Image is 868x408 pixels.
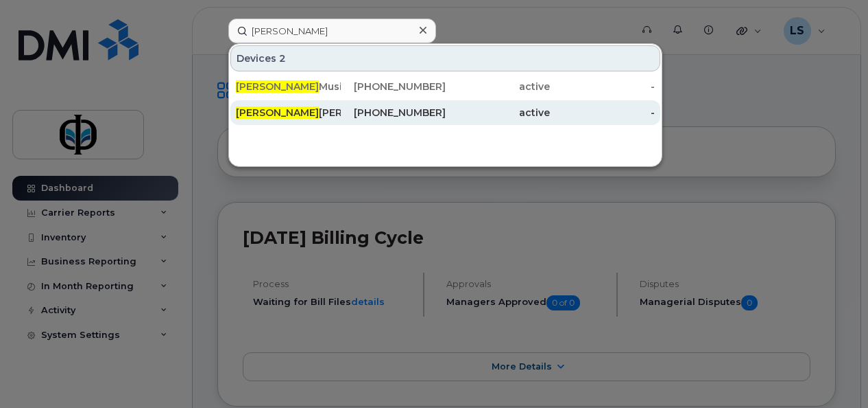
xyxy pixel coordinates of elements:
span: [PERSON_NAME] [236,106,319,119]
div: active [446,80,551,93]
a: [PERSON_NAME][PERSON_NAME][PHONE_NUMBER]active- [230,100,660,125]
div: - [550,80,655,93]
div: [PERSON_NAME] [236,106,341,120]
span: 2 [279,52,286,65]
div: - [550,106,655,120]
div: active [446,106,551,120]
div: Musiwarwo [236,80,341,93]
div: [PHONE_NUMBER] [341,106,446,120]
span: [PERSON_NAME] [236,80,319,93]
div: Devices [230,45,660,71]
a: [PERSON_NAME]Musiwarwo[PHONE_NUMBER]active- [230,74,660,99]
div: [PHONE_NUMBER] [341,80,446,93]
